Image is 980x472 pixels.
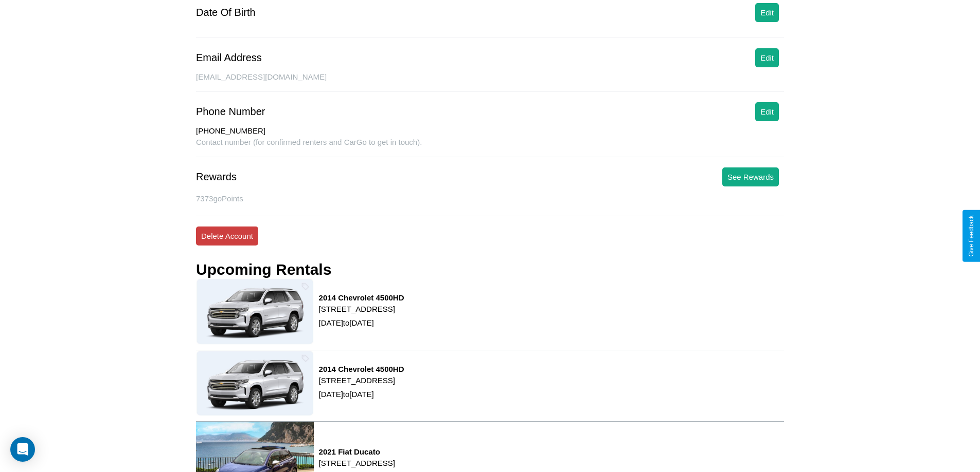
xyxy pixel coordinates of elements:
img: rental [196,278,314,344]
button: Delete Account [196,226,258,246]
div: Give Feedback [968,215,975,257]
p: [STREET_ADDRESS] [319,302,404,316]
button: Edit [755,3,779,22]
h3: 2014 Chevrolet 4500HD [319,365,404,373]
h3: Upcoming Rentals [196,261,331,278]
div: [EMAIL_ADDRESS][DOMAIN_NAME] [196,72,784,92]
div: Rewards [196,171,237,183]
img: rental [196,350,314,416]
div: Email Address [196,52,262,64]
div: Open Intercom Messenger [10,437,35,462]
p: [DATE] to [DATE] [319,387,404,401]
p: 7373 goPoints [196,192,784,205]
p: [STREET_ADDRESS] [319,373,404,387]
h3: 2014 Chevrolet 4500HD [319,293,404,302]
button: See Rewards [722,167,779,186]
p: [DATE] to [DATE] [319,316,404,330]
h3: 2021 Fiat Ducato [319,447,395,456]
div: Phone Number [196,106,265,118]
div: Contact number (for confirmed renters and CarGo to get in touch). [196,138,784,157]
p: [STREET_ADDRESS] [319,456,395,470]
div: Date Of Birth [196,7,256,18]
button: Edit [755,48,779,67]
button: Edit [755,102,779,121]
div: [PHONE_NUMBER] [196,126,784,138]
